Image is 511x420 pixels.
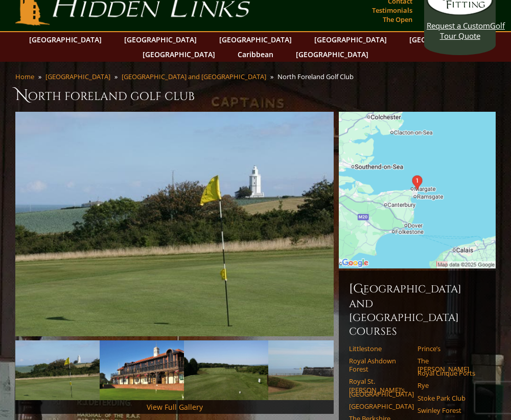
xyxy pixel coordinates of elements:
a: [GEOGRAPHIC_DATA] [119,32,202,47]
a: The Open [380,12,415,27]
a: The [PERSON_NAME] [417,357,479,374]
a: [GEOGRAPHIC_DATA] [349,402,410,410]
a: View Full Gallery [147,402,203,412]
a: Caribbean [233,47,278,62]
a: Stoke Park Club [417,394,479,402]
img: Google Map of Convent Road Broadstairs, Kent CT10 3PU United Kingdom [339,112,496,268]
a: Littlestone [349,344,410,353]
a: [GEOGRAPHIC_DATA] [291,47,374,62]
li: North Foreland Golf Club [277,72,358,81]
a: Prince’s [417,344,479,353]
a: Royal Ashdown Forest [349,357,410,374]
a: [GEOGRAPHIC_DATA] [214,32,297,47]
a: [GEOGRAPHIC_DATA] [45,72,110,81]
h1: North Foreland Golf Club [15,85,496,106]
a: Royal Cinque Ports [417,369,479,377]
a: Royal St. [PERSON_NAME]’s [349,377,410,394]
a: [GEOGRAPHIC_DATA] [349,390,410,398]
a: [GEOGRAPHIC_DATA] [137,47,220,62]
a: Home [15,72,34,81]
a: Rye [417,381,479,389]
a: Testimonials [369,3,415,17]
a: [GEOGRAPHIC_DATA] [309,32,392,47]
a: Swinley Forest [417,406,479,414]
a: [GEOGRAPHIC_DATA] [24,32,107,47]
h6: [GEOGRAPHIC_DATA] and [GEOGRAPHIC_DATA] Courses [349,281,485,338]
a: [GEOGRAPHIC_DATA] [404,32,487,47]
a: [GEOGRAPHIC_DATA] and [GEOGRAPHIC_DATA] [122,72,266,81]
span: Request a Custom [427,20,490,31]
